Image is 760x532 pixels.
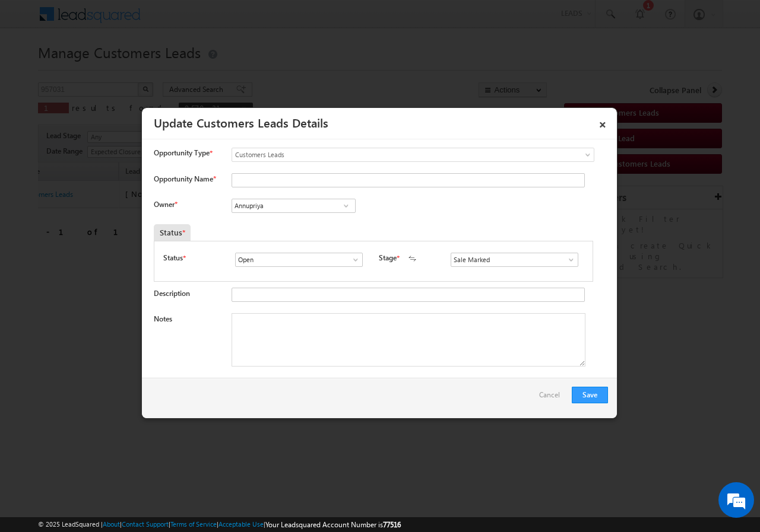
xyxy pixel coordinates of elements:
a: Show All Items [560,254,575,266]
a: Show All Items [338,200,353,212]
span: Opportunity Type [154,148,210,158]
a: Contact Support [122,520,169,528]
span: 77516 [383,520,401,529]
label: Status [163,253,183,263]
input: Type to Search [235,253,363,267]
a: Update Customers Leads Details [154,114,328,130]
span: Customers Leads [232,149,546,160]
input: Type to Search [232,199,356,213]
a: Acceptable Use [218,520,264,528]
a: Terms of Service [170,520,217,528]
label: Stage [379,253,397,263]
span: Your Leadsquared Account Number is [265,520,401,529]
a: × [593,112,613,133]
textarea: Type your message and hit 'Enter' [15,110,217,355]
label: Description [154,289,190,298]
a: Cancel [539,387,566,409]
div: Minimize live chat window [195,6,223,34]
img: d_60004797649_company_0_60004797649 [20,62,50,78]
button: Save [572,387,608,403]
label: Owner [154,200,177,209]
a: About [103,520,120,528]
span: © 2025 LeadSquared | | | | | [38,519,401,530]
label: Notes [154,314,172,323]
a: Customers Leads [232,148,594,162]
input: Type to Search [451,253,578,267]
label: Opportunity Name [154,174,216,183]
em: Start Chat [161,365,216,381]
div: Chat with us now [62,62,199,78]
a: Show All Items [345,254,360,266]
div: Status [154,224,191,241]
